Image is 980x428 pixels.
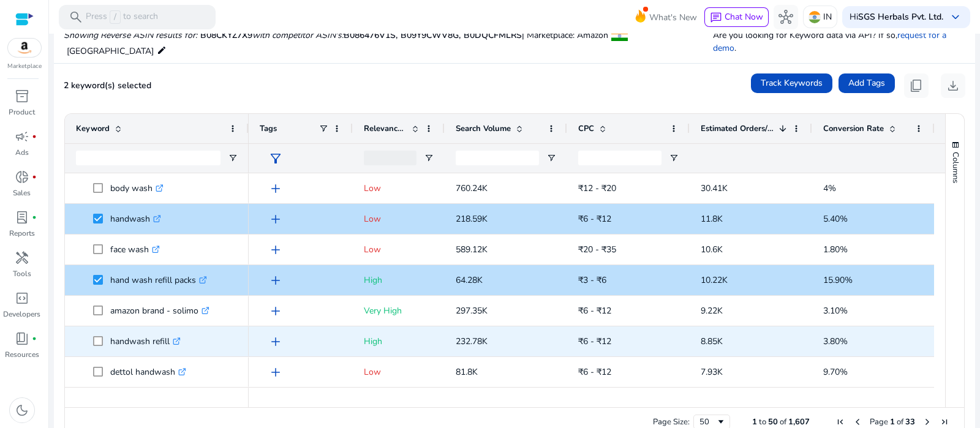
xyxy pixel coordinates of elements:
span: lab_profile [15,210,29,225]
p: Ads [15,147,29,158]
span: ₹20 - ₹35 [578,244,616,255]
p: Low [364,176,434,201]
span: 15.90% [823,274,853,286]
button: Open Filter Menu [669,153,679,163]
span: ₹6 - ₹12 [578,213,611,225]
span: Keyword [76,123,110,134]
p: handwash refill [110,329,181,354]
span: of [780,416,786,427]
span: 33 [905,416,915,427]
span: 4% [823,182,836,194]
span: content_copy [909,78,924,93]
span: 11.8K [701,213,723,225]
span: ₹6 - ₹12 [578,366,611,378]
span: 297.35K [456,305,488,317]
p: Resources [5,349,39,360]
span: to [759,416,766,427]
p: Press to search [86,10,158,24]
span: ₹6 - ₹12 [578,305,611,317]
p: Hi [850,13,943,21]
p: High [364,329,434,354]
span: Add Tags [848,77,885,89]
img: in.svg [809,11,821,23]
button: Track Keywords [751,73,832,93]
span: 2 keyword(s) selected [64,80,151,91]
span: add [268,304,283,318]
span: Estimated Orders/Month [701,123,774,134]
span: ₹3 - ₹6 [578,274,606,286]
button: Open Filter Menu [228,153,238,163]
span: ₹6 - ₹12 [578,336,611,347]
span: 9.22K [701,305,723,317]
input: CPC Filter Input [578,151,661,165]
span: chat [710,12,722,24]
p: Very High [364,390,434,415]
div: Page Size: [653,416,690,427]
p: High [364,268,434,293]
span: campaign [15,129,29,144]
p: Low [364,359,434,385]
p: Are you looking for Keyword data via API? If so, . [713,29,965,54]
span: code_blocks [15,291,29,306]
span: handyman [15,250,29,265]
span: hub [778,10,793,24]
span: fiber_manual_record [32,134,37,139]
span: fiber_manual_record [32,336,37,341]
span: fiber_manual_record [32,215,37,220]
span: / [110,10,121,24]
span: inventory_2 [15,89,29,103]
span: 81.8K [456,366,478,378]
span: search [69,10,83,24]
span: 10.6K [701,244,723,255]
span: 9.70% [823,366,848,378]
button: chatChat Now [704,7,769,27]
span: 760.24K [456,182,488,194]
span: add [268,365,283,380]
button: hub [774,5,798,29]
p: dettol handwash [110,359,186,385]
mat-icon: edit [157,43,167,58]
span: 1,607 [788,416,810,427]
button: Add Tags [839,73,895,93]
span: ₹12 - ₹20 [578,182,616,194]
span: 10.22K [701,274,728,286]
p: face wash [110,237,160,262]
p: handwash [110,206,161,231]
button: download [941,73,965,98]
span: 30.41K [701,182,728,194]
p: Marketplace [7,62,42,71]
p: Low [364,237,434,262]
p: body wash [110,176,164,201]
span: dark_mode [15,403,29,418]
span: [GEOGRAPHIC_DATA] [67,45,154,57]
div: Next Page [922,417,932,427]
span: 1 [890,416,895,427]
p: Reports [9,228,35,239]
span: donut_small [15,170,29,184]
div: Last Page [940,417,949,427]
span: Page [870,416,888,427]
span: keyboard_arrow_down [948,10,963,24]
p: amazon brand - solimo [110,298,209,323]
span: 50 [768,416,778,427]
span: 5.40% [823,213,848,225]
p: Developers [3,309,40,320]
p: hand wash refill packs [110,268,207,293]
span: filter_alt [268,151,283,166]
span: Search Volume [456,123,511,134]
p: Tools [13,268,31,279]
p: Low [364,206,434,231]
p: hand wash [110,390,164,415]
button: Open Filter Menu [424,153,434,163]
span: book_4 [15,331,29,346]
span: 232.78K [456,336,488,347]
div: 50 [699,416,716,427]
span: CPC [578,123,594,134]
input: Search Volume Filter Input [456,151,539,165]
span: fiber_manual_record [32,175,37,179]
span: Conversion Rate [823,123,884,134]
span: 1.80% [823,244,848,255]
p: Product [9,107,35,118]
input: Keyword Filter Input [76,151,221,165]
p: Sales [13,187,31,198]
